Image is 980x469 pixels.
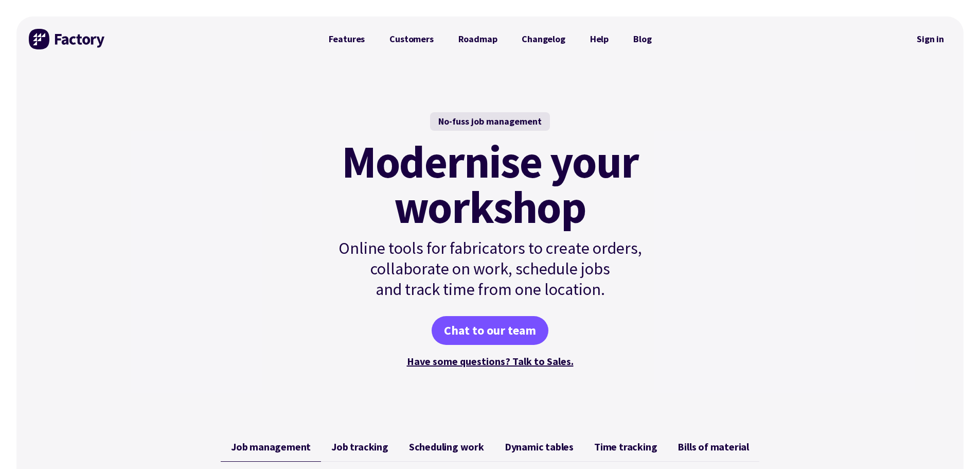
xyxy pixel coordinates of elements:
span: Scheduling work [409,441,484,453]
a: Features [316,29,378,49]
a: Roadmap [446,29,510,49]
span: Time tracking [594,441,657,453]
mark: Modernise your workshop [342,139,638,230]
img: Factory [29,29,106,49]
a: Changelog [509,29,577,49]
span: Job management [231,441,311,453]
span: Job tracking [331,441,388,453]
a: Help [578,29,621,49]
nav: Primary Navigation [316,29,664,49]
p: Online tools for fabricators to create orders, collaborate on work, schedule jobs and track time ... [316,238,664,300]
a: Blog [621,29,664,49]
a: Sign in [910,27,951,51]
div: No-fuss job management [430,112,550,131]
span: Bills of material [678,441,749,453]
a: Have some questions? Talk to Sales. [407,355,574,368]
a: Chat to our team [432,316,548,345]
span: Dynamic tables [505,441,574,453]
a: Customers [377,29,446,49]
nav: Secondary Navigation [910,27,951,51]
